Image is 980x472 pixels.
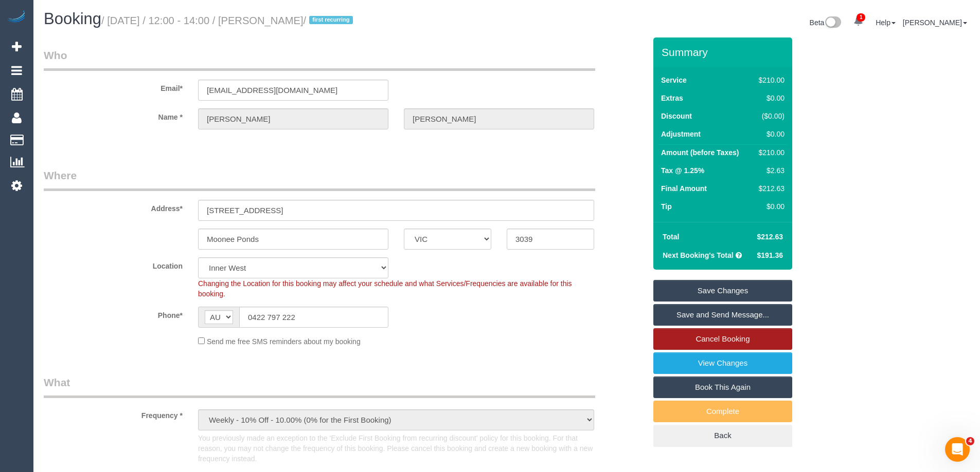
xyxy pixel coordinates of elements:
p: You previously made an exception to the 'Exclude First Booking from recurring discount' policy fo... [198,433,594,464]
label: Email* [36,80,190,93]
a: [PERSON_NAME] [903,18,967,27]
div: $0.00 [755,129,785,139]
span: Changing the Location for this booking may affect your schedule and what Services/Frequencies are... [198,279,572,298]
input: Post Code* [507,229,594,250]
legend: Where [44,168,595,191]
a: Beta [810,18,842,27]
label: Name * [36,108,190,122]
label: Service [661,75,687,85]
h3: Summary [662,46,787,58]
label: Amount (before Taxes) [661,147,739,158]
label: Location [36,257,190,271]
div: $0.00 [755,93,785,103]
div: $212.63 [755,183,785,194]
label: Adjustment [661,129,701,139]
span: Booking [44,10,101,28]
input: Suburb* [198,229,388,250]
legend: Who [44,48,595,71]
div: $2.63 [755,165,785,176]
a: 1 [848,10,868,33]
a: Cancel Booking [653,328,792,350]
div: ($0.00) [755,111,785,121]
label: Final Amount [661,183,707,194]
a: View Changes [653,352,792,374]
div: $210.00 [755,75,785,85]
a: Save and Send Message... [653,304,792,326]
span: / [304,15,357,26]
span: 4 [966,437,974,445]
input: Phone* [239,307,388,328]
span: first recurring [309,16,353,24]
a: Help [876,18,896,27]
span: 1 [857,13,865,22]
div: $0.00 [755,201,785,212]
label: Address* [36,200,190,214]
span: $191.36 [757,251,783,259]
span: $212.63 [757,233,783,241]
label: Frequency * [36,407,190,421]
input: Email* [198,80,388,101]
label: Discount [661,111,692,121]
input: First Name* [198,108,388,129]
label: Extras [661,93,683,103]
legend: What [44,375,595,398]
a: Book This Again [653,376,792,398]
a: Back [653,425,792,446]
input: Last Name* [404,108,594,129]
img: New interface [824,16,841,30]
label: Phone* [36,307,190,320]
img: Automaid Logo [6,10,27,25]
label: Tax @ 1.25% [661,165,704,176]
span: Send me free SMS reminders about my booking [207,337,361,346]
iframe: Intercom live chat [945,437,970,462]
a: Save Changes [653,280,792,301]
label: Tip [661,201,672,212]
strong: Next Booking's Total [663,251,734,259]
small: / [DATE] / 12:00 - 14:00 / [PERSON_NAME] [101,15,356,26]
strong: Total [663,233,679,241]
div: $210.00 [755,147,785,158]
